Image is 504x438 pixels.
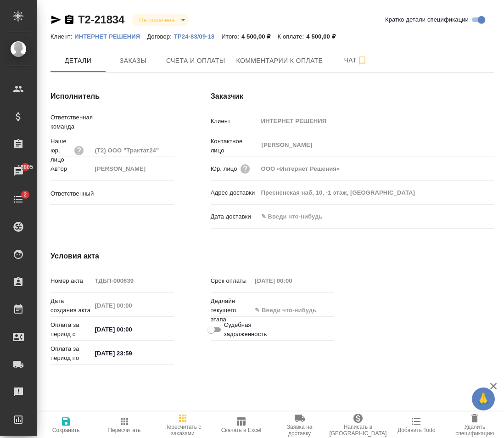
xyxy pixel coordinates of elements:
span: Заказы [111,55,155,67]
button: Заявка на доставку [270,412,329,438]
input: ✎ Введи что-нибудь [92,347,172,360]
button: Open [169,192,171,194]
p: Срок оплаты [211,276,252,286]
span: 2 [18,190,32,199]
button: Пересчитать [95,412,153,438]
span: Кратко детали спецификации [385,15,469,24]
span: Заявка на доставку [276,424,323,437]
p: Клиент: [50,33,74,40]
span: Чат [334,55,378,66]
input: Пустое поле [258,186,494,199]
span: Комментарии к оплате [236,55,323,67]
input: Пустое поле [92,299,172,312]
span: Удалить спецификацию [451,424,498,437]
p: Ответственная команда [50,113,92,131]
span: 🙏 [476,389,491,409]
p: Дата доставки [211,212,258,221]
a: 16805 [2,160,34,183]
input: Пустое поле [252,274,332,287]
button: Скопировать ссылку [64,14,75,25]
p: Дата создания акта [50,297,92,315]
input: ✎ Введи что-нибудь [92,323,172,336]
button: Open [169,120,171,122]
input: ✎ Введи что-нибудь [258,210,338,223]
p: Договор: [147,33,174,40]
h4: Исполнитель [50,91,174,102]
a: ТР24-83/09-18 [174,32,222,40]
svg: Подписаться [357,55,368,66]
p: Автор [50,164,92,174]
button: Скачать в Excel [212,412,270,438]
span: Счета и оплаты [166,55,225,67]
input: Пустое поле [92,162,174,175]
p: Номер акта [50,276,92,286]
p: Контактное лицо [211,137,258,155]
input: ✎ Введи что-нибудь [252,303,332,317]
p: ТР24-83/09-18 [174,33,222,40]
span: Судебная задолженность [224,320,267,339]
span: 16805 [12,163,39,172]
input: Пустое поле [92,144,174,157]
button: Удалить спецификацию [446,412,504,438]
p: 4 500,00 ₽ [306,33,342,40]
span: Написать в [GEOGRAPHIC_DATA] [329,424,386,437]
p: Ответственный [50,189,92,198]
span: Скачать в Excel [221,427,261,433]
p: Наше юр. лицо [50,137,73,164]
span: Пересчитать с заказами [159,424,207,437]
input: Пустое поле [258,162,494,175]
p: Итого: [222,33,241,40]
p: Клиент [211,117,258,126]
h4: Заказчик [211,91,494,102]
span: Добавить Todo [398,427,435,433]
button: Написать в [GEOGRAPHIC_DATA] [329,412,387,438]
p: Дедлайн текущего этапа [211,297,252,324]
p: 4 500,00 ₽ [241,33,278,40]
button: 🙏 [472,387,495,410]
input: Пустое поле [258,114,494,128]
p: ИНТЕРНЕТ РЕШЕНИЯ [74,33,147,40]
div: Не оплачена [132,14,188,26]
span: Детали [56,55,100,67]
button: Сохранить [37,412,95,438]
a: 2 [2,188,34,211]
span: Пересчитать [108,427,140,433]
span: Сохранить [52,427,80,433]
a: Т2-21834 [78,13,124,26]
p: Оплата за период с [50,320,92,339]
p: Юр. лицо [211,164,237,174]
button: Не оплачена [136,16,177,24]
a: ИНТЕРНЕТ РЕШЕНИЯ [74,32,147,40]
input: Пустое поле [92,274,174,287]
button: Добавить Todo [387,412,446,438]
button: Пересчитать с заказами [154,412,212,438]
p: К оплате: [278,33,307,40]
p: Адрес доставки [211,188,258,197]
button: Скопировать ссылку для ЯМессенджера [50,14,62,25]
p: Оплата за период по [50,344,92,363]
h4: Условия акта [50,251,334,262]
